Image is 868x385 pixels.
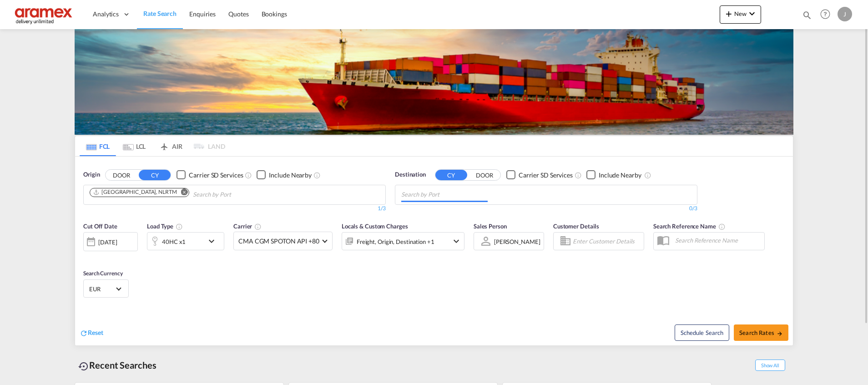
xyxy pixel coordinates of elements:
md-icon: icon-chevron-down [206,236,222,247]
div: Include Nearby [269,171,312,180]
button: DOOR [106,170,137,180]
div: Press delete to remove this chip. [93,188,179,196]
button: Remove [175,188,189,198]
span: EUR [89,285,115,293]
div: Freight Origin Destination Factory Stuffing [357,235,434,248]
span: Quotes [228,10,248,18]
md-chips-wrap: Chips container with autocompletion. Enter the text area, type text to search, and then use the u... [400,185,491,202]
span: Reset [88,329,103,336]
div: Carrier SD Services [189,171,243,180]
span: Search Rates [739,329,783,336]
button: icon-plus 400-fgNewicon-chevron-down [720,5,761,24]
div: 0/3 [395,205,697,213]
md-icon: icon-refresh [80,329,88,337]
input: Chips input. [193,187,279,202]
md-checkbox: Checkbox No Ink [506,170,573,180]
md-icon: icon-airplane [159,141,170,148]
input: Enter Customer Details [573,234,641,248]
div: 1/3 [83,205,386,213]
input: Search Reference Name [671,233,764,247]
md-icon: Your search will be saved by the below given name [718,223,726,230]
span: Bookings [262,10,287,18]
md-select: Sales Person: Janice Camporaso [493,235,541,248]
img: LCL+%26+FCL+BACKGROUND.png [75,29,793,135]
md-icon: icon-magnify [802,10,812,20]
span: Origin [83,170,100,179]
span: Search Currency [83,270,123,277]
div: OriginDOOR CY Checkbox No InkUnchecked: Search for CY (Container Yard) services for all selected ... [75,157,793,345]
md-icon: icon-information-outline [176,223,183,230]
md-icon: Unchecked: Search for CY (Container Yard) services for all selected carriers.Checked : Search for... [245,172,252,179]
md-checkbox: Checkbox No Ink [586,170,641,180]
input: Chips input. [401,187,488,202]
md-icon: icon-plus 400-fg [723,8,734,19]
div: Freight Origin Destination Factory Stuffingicon-chevron-down [342,232,464,250]
md-icon: icon-backup-restore [78,361,89,372]
md-chips-wrap: Chips container. Use arrow keys to select chips. [88,185,283,202]
md-icon: icon-arrow-right [777,330,783,337]
div: [PERSON_NAME] [494,238,540,245]
md-pagination-wrapper: Use the left and right arrow keys to navigate between tabs [80,136,225,156]
div: 40HC x1 [162,235,186,248]
button: Note: By default Schedule search will only considerorigin ports, destination ports and cut off da... [675,324,729,341]
md-tab-item: LCL [116,136,152,156]
span: Customer Details [553,223,599,230]
md-icon: icon-chevron-down [451,236,462,247]
md-datepicker: Select [83,250,90,263]
span: Enquiries [189,10,216,18]
span: CMA CGM SPOTON API +80 [238,237,319,246]
md-icon: Unchecked: Ignores neighbouring ports when fetching rates.Checked : Includes neighbouring ports w... [313,172,321,179]
div: Recent Searches [75,355,160,375]
span: Cut Off Date [83,223,117,230]
span: Show All [755,360,785,371]
div: Include Nearby [599,171,641,180]
span: Help [818,6,833,22]
img: dca169e0c7e311edbe1137055cab269e.png [14,4,75,25]
span: Search Reference Name [653,223,726,230]
md-select: Select Currency: € EUREuro [88,282,124,295]
md-checkbox: Checkbox No Ink [257,170,312,180]
div: icon-magnify [802,10,812,24]
md-icon: Unchecked: Ignores neighbouring ports when fetching rates.Checked : Includes neighbouring ports w... [644,172,651,179]
md-checkbox: Checkbox No Ink [177,170,243,180]
button: CY [139,170,171,180]
button: CY [435,170,467,180]
div: 40HC x1icon-chevron-down [147,232,224,250]
span: Analytics [93,10,119,19]
div: Rotterdam, NLRTM [93,188,177,196]
div: [DATE] [98,238,117,246]
div: [DATE] [83,232,138,251]
div: J [838,7,852,21]
md-icon: The selected Trucker/Carrierwill be displayed in the rate results If the rates are from another f... [254,223,262,230]
button: DOOR [469,170,500,180]
span: New [723,10,757,17]
span: Load Type [147,223,183,230]
div: Help [818,6,838,23]
span: Sales Person [474,223,507,230]
div: icon-refreshReset [80,328,103,338]
button: Search Ratesicon-arrow-right [734,324,788,341]
md-icon: Unchecked: Search for CY (Container Yard) services for all selected carriers.Checked : Search for... [575,172,582,179]
span: Rate Search [143,10,177,17]
span: Carrier [233,223,262,230]
md-icon: icon-chevron-down [747,8,757,19]
div: Carrier SD Services [519,171,573,180]
span: Destination [395,170,426,179]
md-tab-item: AIR [152,136,189,156]
span: Locals & Custom Charges [342,223,408,230]
md-tab-item: FCL [80,136,116,156]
